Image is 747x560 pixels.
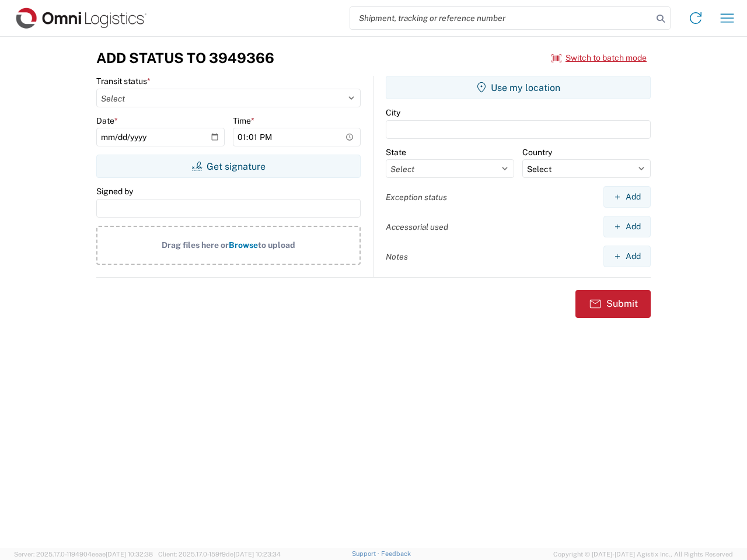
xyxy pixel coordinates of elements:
[106,551,153,558] span: [DATE] 10:32:38
[350,7,652,29] input: Shipment, tracking or reference number
[603,186,651,208] button: Add
[386,222,448,232] label: Accessorial used
[14,551,153,558] span: Server: 2025.17.0-1194904eeae
[603,216,651,237] button: Add
[158,551,281,558] span: Client: 2025.17.0-159f9de
[96,155,361,178] button: Get signature
[96,76,151,86] label: Transit status
[386,107,400,118] label: City
[603,246,651,267] button: Add
[522,147,552,157] label: Country
[386,251,408,262] label: Notes
[381,550,411,557] a: Feedback
[96,116,118,126] label: Date
[352,550,381,557] a: Support
[96,186,133,197] label: Signed by
[162,240,229,250] span: Drag files here or
[553,549,733,559] span: Copyright © [DATE]-[DATE] Agistix Inc., All Rights Reserved
[386,76,651,99] button: Use my location
[386,147,406,157] label: State
[233,116,254,126] label: Time
[233,551,281,558] span: [DATE] 10:23:34
[96,50,274,66] h3: Add Status to 3949366
[386,192,447,202] label: Exception status
[258,240,295,250] span: to upload
[575,290,651,318] button: Submit
[551,48,647,68] button: Switch to batch mode
[229,240,258,250] span: Browse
